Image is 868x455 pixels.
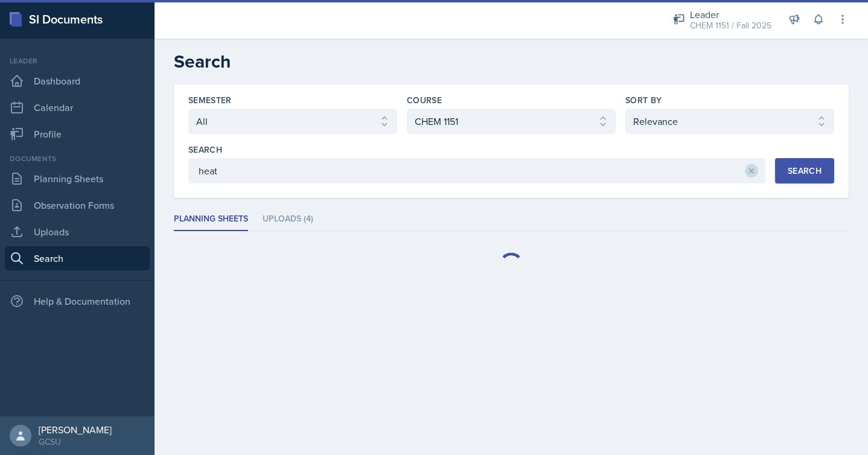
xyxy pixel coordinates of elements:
li: Planning Sheets [174,208,248,231]
a: Search [5,246,150,270]
li: Uploads (4) [263,208,313,231]
label: Sort By [625,94,662,106]
label: Course [407,94,442,106]
button: Search [775,158,834,183]
a: Dashboard [5,69,150,93]
div: Help & Documentation [5,289,150,313]
div: GCSU [39,436,112,448]
div: Leader [5,56,150,66]
div: [PERSON_NAME] [39,424,112,436]
label: Search [188,144,222,156]
a: Observation Forms [5,193,150,217]
div: Search [788,166,822,176]
a: Profile [5,122,150,146]
a: Planning Sheets [5,167,150,191]
div: CHEM 1151 / Fall 2025 [690,19,771,32]
a: Uploads [5,220,150,244]
label: Semester [188,94,232,106]
h2: Search [174,51,849,72]
div: Leader [690,7,771,22]
div: Documents [5,153,150,164]
a: Calendar [5,95,150,119]
input: Enter search phrase [188,158,765,183]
